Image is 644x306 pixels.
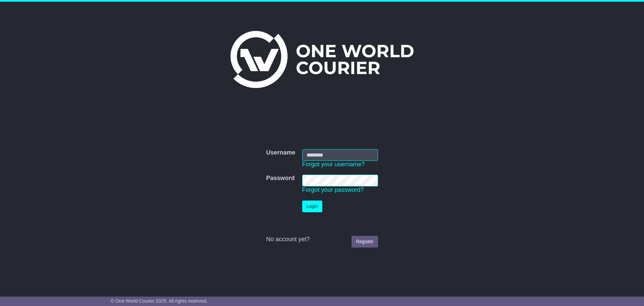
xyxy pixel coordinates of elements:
a: Forgot your password? [302,186,364,193]
div: No account yet? [266,236,378,243]
label: Username [266,149,295,157]
a: Register [352,236,378,248]
img: One World [230,31,414,88]
button: Login [302,201,322,212]
span: © One World Courier 2025. All rights reserved. [111,298,208,304]
a: Forgot your username? [302,161,365,168]
label: Password [266,175,294,182]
